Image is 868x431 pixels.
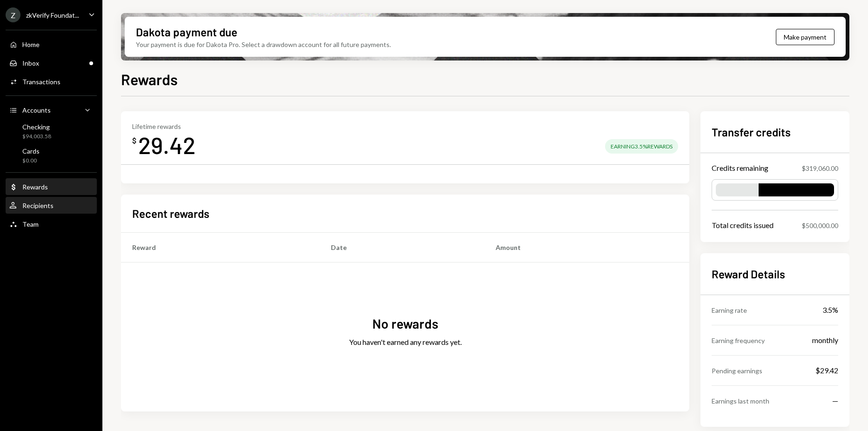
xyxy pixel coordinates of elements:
[22,202,54,209] div: Recipients
[26,11,79,19] div: zkVerify Foundat...
[712,305,747,315] div: Earning rate
[22,123,51,131] div: Checking
[812,335,838,346] div: monthly
[22,78,61,86] div: Transactions
[712,162,768,174] div: Credits remaining
[712,220,774,231] div: Total credits issued
[712,366,762,376] div: Pending earnings
[121,232,320,262] th: Reward
[6,73,97,90] a: Transactions
[6,36,97,53] a: Home
[121,70,178,88] h1: Rewards
[136,24,237,40] div: Dakota payment due
[712,124,838,140] h2: Transfer credits
[22,40,40,48] div: Home
[132,136,136,145] div: $
[6,144,97,167] a: Cards$0.00
[6,215,97,232] a: Team
[22,59,39,67] div: Inbox
[132,122,195,130] div: Lifetime rewards
[6,54,97,71] a: Inbox
[776,29,834,45] button: Make payment
[6,7,20,22] div: Z
[22,183,48,191] div: Rewards
[832,395,838,406] div: —
[372,315,438,333] div: No rewards
[136,40,391,49] div: Your payment is due for Dakota Pro. Select a drawdown account for all future payments.
[712,266,838,282] h2: Reward Details
[22,147,40,155] div: Cards
[802,163,838,173] div: $319,060.00
[22,157,40,165] div: $0.00
[802,221,838,230] div: $500,000.00
[320,232,484,262] th: Date
[132,206,209,221] h2: Recent rewards
[815,365,838,376] div: $29.42
[605,139,678,154] div: Earning 3.5% Rewards
[6,178,97,195] a: Rewards
[138,130,195,160] div: 29.42
[22,106,51,114] div: Accounts
[22,133,51,141] div: $94,003.58
[6,197,97,214] a: Recipients
[712,396,769,406] div: Earnings last month
[22,220,39,228] div: Team
[349,337,462,348] div: You haven't earned any rewards yet.
[822,304,838,316] div: 3.5%
[712,336,765,345] div: Earning frequency
[6,120,97,142] a: Checking$94,003.58
[484,232,689,262] th: Amount
[6,101,97,118] a: Accounts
